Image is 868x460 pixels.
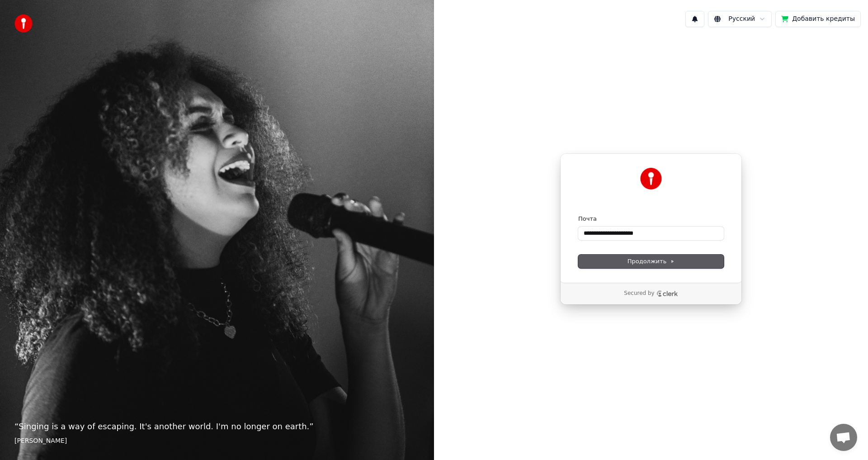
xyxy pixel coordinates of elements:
span: Продолжить [627,257,675,266]
label: Почта [578,215,597,223]
img: Youka [640,168,662,190]
button: Добавить кредиты [775,11,861,27]
p: Secured by [624,290,654,297]
a: Открытый чат [830,424,857,451]
footer: [PERSON_NAME] [14,436,420,446]
img: youka [14,14,33,33]
a: Clerk logo [656,290,678,297]
p: “ Singing is a way of escaping. It's another world. I'm no longer on earth. ” [14,420,420,433]
button: Продолжить [578,255,724,268]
